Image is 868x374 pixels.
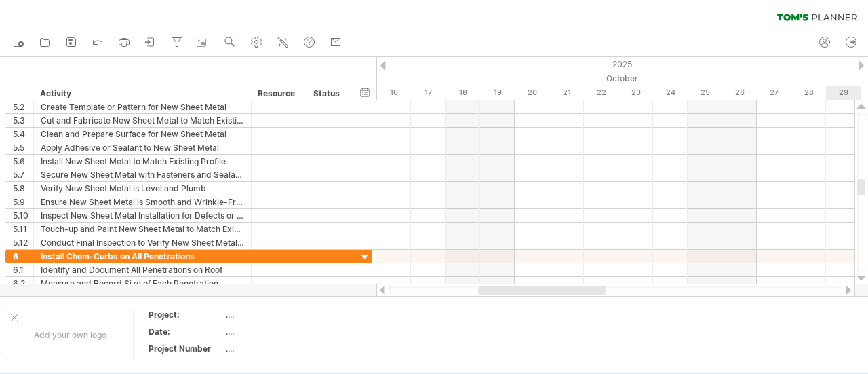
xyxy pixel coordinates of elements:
[549,86,584,100] div: Tuesday, 21 October 2025
[313,87,343,100] div: Status
[13,114,33,127] div: 5.3
[41,141,244,154] div: Apply Adhesive or Sealant to New Sheet Metal
[226,326,340,337] div: ....
[149,309,223,320] div: Project:
[149,326,223,337] div: Date:
[7,310,134,360] div: Add your own logo
[13,250,33,263] div: 6
[226,309,340,320] div: ....
[41,236,244,249] div: Conduct Final Inspection to Verify New Sheet Metal Meets Requirements
[41,195,244,208] div: Ensure New Sheet Metal is Smooth and Wrinkle-Free
[13,236,33,249] div: 5.12
[41,128,244,141] div: Clean and Prepare Surface for New Sheet Metal
[41,155,244,168] div: Install New Sheet Metal to Match Existing Profile
[40,87,243,100] div: Activity
[41,182,244,195] div: Verify New Sheet Metal is Level and Plumb
[446,86,480,100] div: Saturday, 18 October 2025
[376,86,411,100] div: Thursday, 16 October 2025
[826,86,861,100] div: Wednesday, 29 October 2025
[722,86,757,100] div: Sunday, 26 October 2025
[411,86,446,100] div: Friday, 17 October 2025
[688,86,722,100] div: Saturday, 25 October 2025
[13,209,33,222] div: 5.10
[757,86,791,100] div: Monday, 27 October 2025
[13,100,33,113] div: 5.2
[13,168,33,181] div: 5.7
[618,86,653,100] div: Thursday, 23 October 2025
[13,263,33,276] div: 6.1
[41,100,244,113] div: Create Template or Pattern for New Sheet Metal
[13,182,33,195] div: 5.8
[653,86,688,100] div: Friday, 24 October 2025
[41,250,244,263] div: Install Chem-Curbs on All Penetrations
[791,86,826,100] div: Tuesday, 28 October 2025
[41,114,244,127] div: Cut and Fabricate New Sheet Metal to Match Existing
[13,223,33,236] div: 5.11
[13,141,33,154] div: 5.5
[41,168,244,181] div: Secure New Sheet Metal with Fasteners and Sealants
[480,86,515,100] div: Sunday, 19 October 2025
[13,128,33,141] div: 5.4
[13,277,33,290] div: 6.2
[41,277,244,290] div: Measure and Record Size of Each Penetration
[41,223,244,236] div: Touch-up and Paint New Sheet Metal to Match Existing Finish
[515,86,549,100] div: Monday, 20 October 2025
[226,343,340,354] div: ....
[41,263,244,276] div: Identify and Document All Penetrations on Roof
[41,209,244,222] div: Inspect New Sheet Metal Installation for Defects or Irregularities
[149,343,223,354] div: Project Number
[13,195,33,208] div: 5.9
[13,155,33,168] div: 5.6
[258,87,299,100] div: Resource
[584,86,618,100] div: Wednesday, 22 October 2025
